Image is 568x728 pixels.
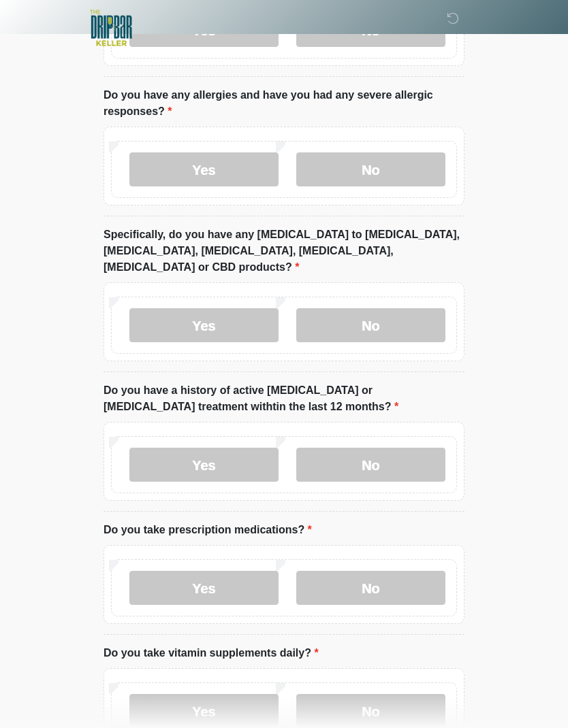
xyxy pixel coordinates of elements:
label: Yes [129,309,279,343]
label: No [296,309,445,343]
label: Yes [129,572,279,606]
label: Do you take prescription medications? [104,523,312,539]
label: Yes [129,448,279,482]
label: Do you have a history of active [MEDICAL_DATA] or [MEDICAL_DATA] treatment withtin the last 12 mo... [104,383,464,416]
label: Do you have any allergies and have you had any severe allergic responses? [104,88,464,120]
label: No [296,153,445,187]
label: Specifically, do you have any [MEDICAL_DATA] to [MEDICAL_DATA], [MEDICAL_DATA], [MEDICAL_DATA], [... [104,227,464,276]
label: Do you take vitamin supplements daily? [104,646,319,662]
label: No [296,572,445,606]
label: Yes [129,153,279,187]
img: The DRIPBaR - Keller Logo [90,10,132,46]
label: No [296,448,445,482]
